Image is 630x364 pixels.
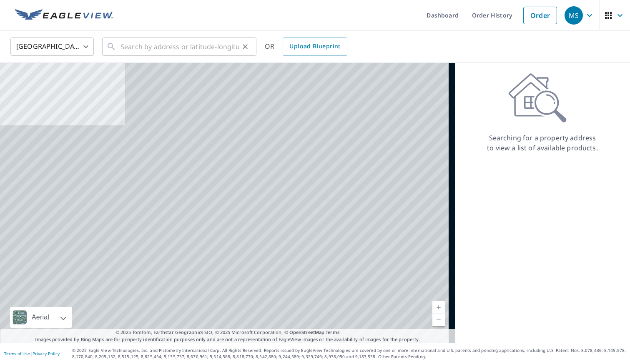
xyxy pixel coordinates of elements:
a: Upload Blueprint [283,37,347,56]
div: [GEOGRAPHIC_DATA] [10,35,94,58]
a: Terms of Use [4,351,30,357]
p: Searching for a property address to view a list of available products. [487,133,598,153]
div: OR [265,37,347,56]
a: Terms [326,329,339,335]
p: © 2025 Eagle View Technologies, Inc. and Pictometry International Corp. All Rights Reserved. Repo... [72,347,626,360]
a: Order [523,7,557,24]
a: Current Level 5, Zoom In [432,301,445,314]
a: OpenStreetMap [289,329,324,335]
img: EV Logo [15,9,113,22]
button: Clear [239,41,251,52]
span: © 2025 TomTom, Earthstar Geographics SIO, © 2025 Microsoft Corporation, © [115,329,339,336]
a: Current Level 5, Zoom Out [432,314,445,326]
div: Aerial [29,307,52,328]
input: Search by address or latitude-longitude [120,35,239,58]
p: | [4,351,60,356]
div: MS [565,6,583,25]
a: Privacy Policy [33,351,60,357]
span: Upload Blueprint [289,41,340,52]
div: Aerial [10,307,72,328]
